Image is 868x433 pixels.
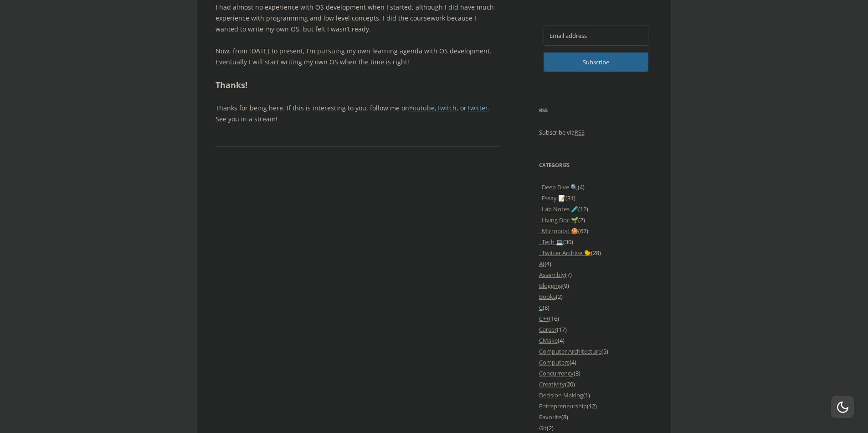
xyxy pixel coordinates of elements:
a: _Micropost 🍪 [539,227,578,235]
a: Favorite [539,413,561,421]
a: _Lab Notes 🧪 [539,205,578,213]
a: _Twitter Archive 🐤 [539,249,591,257]
li: (2) [539,291,653,302]
a: Blogging [539,282,562,290]
li: (1) [539,390,653,401]
a: Decision Making [539,391,583,399]
li: (8) [539,302,653,313]
li: (12) [539,401,653,412]
a: Concurrency [539,369,574,377]
a: Twitter [467,104,488,112]
a: _Tech 💻 [539,238,563,246]
a: Youtube [409,104,435,112]
li: (4) [539,357,653,368]
li: (9) [539,280,653,291]
input: Email address [544,26,648,46]
a: Twitch [437,104,457,112]
li: (12) [539,203,653,214]
li: (30) [539,236,653,247]
a: CMake [539,336,558,344]
a: Computers [539,358,570,366]
li: (67) [539,225,653,236]
a: _Essay 📝 [539,194,565,202]
a: AI [539,260,544,268]
p: Now, from [DATE] to present, I’m pursuing my own learning agenda with OS development. Eventually ... [216,46,500,68]
li: (5) [539,346,653,357]
a: Computer Architecture [539,347,601,355]
a: Career [539,325,557,334]
li: (20) [539,379,653,390]
li: (4) [539,258,653,269]
h2: Thanks! [216,78,500,92]
li: (4) [539,335,653,346]
a: RSS [575,128,585,136]
li: (28) [539,247,653,258]
li: (3) [539,368,653,379]
li: (17) [539,324,653,335]
li: (2) [539,214,653,225]
p: Thanks for being here. If this is interesting to you, follow me on , , or . See you in a stream! [216,103,500,125]
a: Creativity [539,380,565,388]
button: Subscribe [544,52,648,72]
li: (8) [539,412,653,423]
p: I had almost no experience with OS development when I started, although I did have much experienc... [216,2,500,35]
a: Entrepreneurship [539,402,587,410]
li: (31) [539,193,653,203]
h3: Categories [539,160,653,171]
li: (4) [539,182,653,193]
p: Subscribe via [539,127,653,138]
a: C [539,303,543,312]
li: (7) [539,269,653,280]
a: Git [539,424,547,432]
li: (16) [539,313,653,324]
a: Assembly [539,271,565,279]
a: _Living Doc 🌱 [539,216,578,224]
h3: RSS [539,105,653,116]
a: C++ [539,314,549,323]
a: _Deep Dive 🔍 [539,183,578,191]
a: Books [539,292,556,301]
